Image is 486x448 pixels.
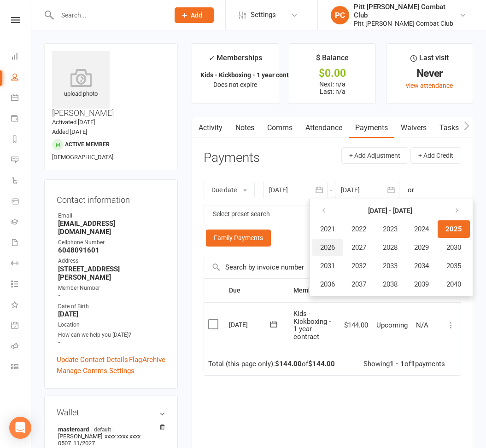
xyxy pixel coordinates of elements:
a: What's New [11,295,32,316]
span: N/A [416,321,428,329]
time: Activated [DATE] [52,119,95,126]
strong: 1 - 1 [390,360,404,368]
h3: [PERSON_NAME] [52,51,170,118]
div: Email [58,212,165,220]
a: People [11,68,32,88]
a: Calendar [11,88,32,109]
span: Add [191,11,202,19]
button: 2031 [312,257,343,275]
a: Update Contact Details [57,354,128,365]
a: Manage Comms Settings [57,365,135,376]
button: + Add Adjustment [341,147,408,164]
a: Archive [142,354,165,365]
a: Flag [129,354,142,365]
h3: Wallet [57,408,165,417]
span: 2028 [383,243,398,252]
h3: Contact information [57,192,165,205]
strong: [EMAIL_ADDRESS][DOMAIN_NAME] [58,219,165,236]
span: 2038 [383,280,398,288]
input: Search by invoice number [204,256,393,278]
div: Cellphone Number [58,238,165,247]
a: view attendance [406,82,453,89]
a: Attendance [299,117,349,138]
div: Never [395,69,464,78]
span: 2035 [446,262,461,270]
a: Reports [11,130,32,150]
span: 11/2027 [73,440,95,447]
button: 2026 [312,239,343,256]
strong: Kids - Kickboxing - 1 year contract [200,71,300,79]
span: 2022 [351,225,366,233]
strong: - [58,339,165,347]
button: 2035 [438,257,470,275]
strong: mastercard [58,425,161,433]
a: Notes [229,117,261,138]
span: [DEMOGRAPHIC_DATA] [52,154,113,161]
button: 2040 [438,276,470,293]
div: $0.00 [298,69,367,78]
a: Waivers [394,117,433,138]
span: 2025 [445,225,462,233]
a: Dashboard [11,47,32,68]
div: Member Number [58,284,165,293]
div: Open Intercom Messenger [9,417,31,439]
span: 2039 [414,280,429,288]
div: Address [58,257,165,265]
button: 2039 [406,276,437,293]
button: 2029 [406,239,437,256]
strong: 6048091601 [58,246,165,254]
th: Due [225,279,289,302]
a: Comms [261,117,299,138]
th: Membership [289,279,340,302]
span: 2037 [351,280,366,288]
span: 2027 [351,243,366,252]
span: 2023 [383,225,398,233]
button: 2022 [344,220,374,238]
button: 2027 [344,239,374,256]
div: or [408,184,414,195]
span: 2021 [320,225,335,233]
button: 2032 [344,257,374,275]
div: Pitt [PERSON_NAME] Combat Club [354,3,459,19]
div: Total (this page only): of [208,360,335,368]
button: 2030 [438,239,470,256]
span: xxxx xxxx xxxx 0507 [58,433,141,447]
div: Showing of payments [363,360,445,368]
a: Roll call kiosk mode [11,337,32,357]
span: 2033 [383,262,398,270]
a: Tasks [433,117,465,138]
span: default [91,425,114,433]
div: Memberships [208,52,262,69]
div: Date of Birth [58,302,165,311]
div: [DATE] [229,317,271,332]
span: 2031 [320,262,335,270]
span: 2032 [351,262,366,270]
span: Does not expire [213,81,257,88]
span: Active member [65,141,110,148]
button: 2028 [375,239,405,256]
button: 2036 [312,276,343,293]
a: Activity [192,117,229,138]
span: 2034 [414,262,429,270]
button: 2024 [406,220,437,238]
a: Payments [11,109,32,130]
div: How can we help you [DATE]? [58,331,165,339]
button: 2025 [438,220,470,238]
button: 2034 [406,257,437,275]
span: 2040 [446,280,461,288]
h3: Payments [204,151,260,165]
strong: [DATE] - [DATE] [368,207,412,214]
a: Class kiosk mode [11,357,32,378]
button: 2021 [312,220,343,238]
div: Last visit [410,52,449,69]
button: 2038 [375,276,405,293]
button: Add [175,7,214,23]
input: Search... [54,9,163,22]
strong: [STREET_ADDRESS][PERSON_NAME] [58,265,165,281]
span: 2026 [320,243,335,252]
div: Location [58,321,165,329]
span: Settings [251,5,276,25]
a: Payments [349,117,394,138]
button: 2033 [375,257,405,275]
div: PC [331,6,349,24]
